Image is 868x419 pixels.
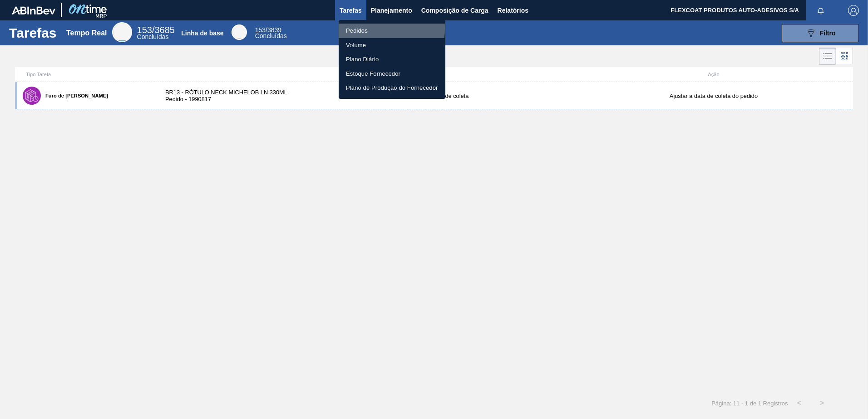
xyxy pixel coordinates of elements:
[339,81,445,95] a: Plano de Produção do Fornecedor
[339,24,445,38] a: Pedidos
[339,38,445,53] a: Volume
[339,52,445,67] a: Plano Diário
[339,67,445,81] a: Estoque Fornecedor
